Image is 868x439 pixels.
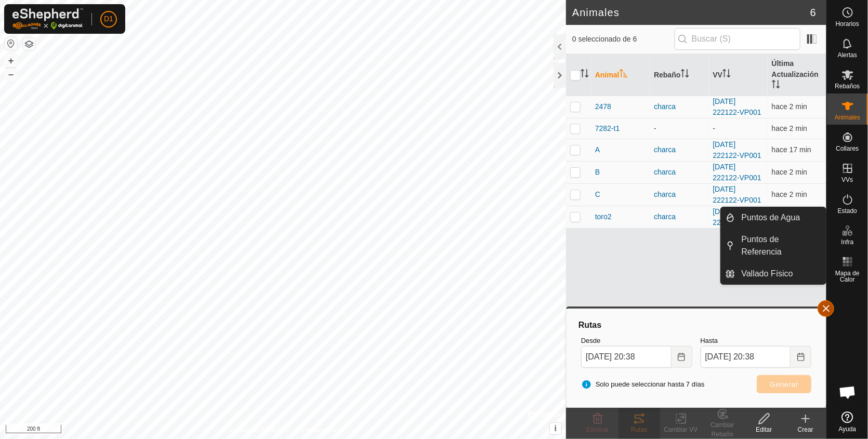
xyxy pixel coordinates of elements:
a: [DATE] 222122-VP001 [713,163,761,182]
div: charca [654,144,704,155]
span: 22 sept 2025, 20:37 [772,124,807,132]
button: Capas del Mapa [23,38,35,50]
img: Logo Gallagher [12,8,83,30]
span: 22 sept 2025, 20:22 [772,145,811,154]
div: Cambiar VV [660,425,702,434]
span: Animales [835,114,860,121]
label: Desde [581,336,692,346]
button: Choose Date [672,346,692,368]
span: Ayuda [839,426,857,432]
div: Rutas [619,425,660,434]
span: D1 [104,14,113,24]
span: Eliminar [586,426,609,433]
a: [DATE] 222122-VP001 [713,207,761,227]
span: Puntos de Agua [742,211,800,224]
span: 6 [810,5,816,20]
button: Choose Date [791,346,811,368]
th: Última Actualización [768,54,826,96]
div: Editar [743,425,785,434]
p-sorticon: Activar para ordenar [581,71,589,79]
span: 22 sept 2025, 20:37 [772,168,807,176]
button: Restablecer Mapa [5,37,17,50]
li: Vallado Físico [721,263,826,284]
button: – [5,68,17,81]
input: Buscar (S) [675,28,800,50]
span: 22 sept 2025, 20:37 [772,102,807,111]
div: Rutas [577,319,816,331]
span: 0 seleccionado de 6 [572,34,675,45]
li: Puntos de Referencia [721,229,826,262]
span: Collares [836,145,859,152]
span: toro2 [595,211,612,222]
span: A [595,144,600,155]
div: Crear [785,425,826,434]
span: i [555,424,557,433]
label: Hasta [701,336,812,346]
div: charca [654,189,704,200]
div: charca [654,101,704,112]
h2: Animales [572,6,810,19]
span: B [595,167,600,178]
th: Rebaño [650,54,708,96]
span: Mapa de Calor [830,270,865,283]
div: Chat abierto [832,377,863,408]
p-sorticon: Activar para ordenar [681,71,689,79]
a: Política de Privacidad [229,425,289,435]
span: Horarios [836,21,859,27]
a: [DATE] 222122-VP001 [713,97,761,116]
li: Puntos de Agua [721,207,826,228]
th: Animal [591,54,650,96]
a: Puntos de Referencia [735,229,826,262]
span: Puntos de Referencia [742,233,820,258]
p-sorticon: Activar para ordenar [620,71,628,79]
span: Generar [770,380,798,389]
a: Puntos de Agua [735,207,826,228]
a: Contáctenos [302,425,337,435]
span: VVs [841,177,853,183]
span: 2478 [595,101,611,112]
p-sorticon: Activar para ordenar [722,71,731,79]
th: VV [709,54,768,96]
span: Solo puede seleccionar hasta 7 días [581,379,705,390]
a: Vallado Físico [735,263,826,284]
div: charca [654,211,704,222]
button: + [5,55,17,67]
a: [DATE] 222122-VP001 [713,140,761,159]
span: Vallado Físico [742,268,793,280]
a: Ayuda [827,407,868,436]
span: 7282-t1 [595,123,620,134]
app-display-virtual-paddock-transition: - [713,124,716,132]
span: Rebaños [835,83,860,89]
button: Generar [757,375,811,393]
span: Infra [841,239,853,245]
div: charca [654,167,704,178]
button: i [550,423,561,434]
span: C [595,189,600,200]
p-sorticon: Activar para ordenar [772,82,780,90]
span: Alertas [838,52,857,58]
div: - [654,123,704,134]
span: 22 sept 2025, 20:37 [772,190,807,198]
div: Cambiar Rebaño [702,420,743,439]
a: [DATE] 222122-VP001 [713,185,761,204]
span: Estado [838,208,857,214]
